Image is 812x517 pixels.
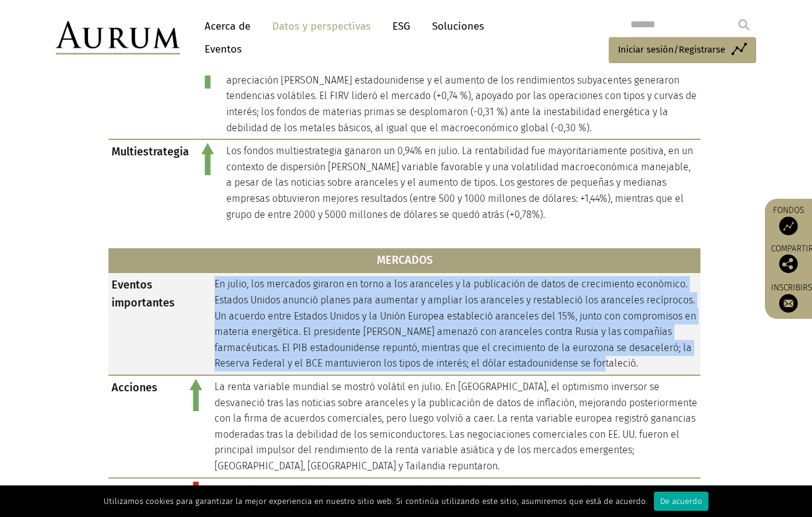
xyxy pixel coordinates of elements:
[226,145,693,220] font: Los fondos multiestrategia ganaron un 0,94% en julio. La rentabilidad fue mayoritariamente positi...
[198,15,257,38] a: Acerca de
[386,15,417,38] a: ESG
[392,20,410,33] font: ESG
[609,37,756,63] a: Iniciar sesión/Registrarse
[779,254,798,273] img: Comparte esta publicación
[266,15,377,38] a: Datos y perspectivas
[205,43,242,56] font: Eventos
[112,381,157,394] font: Acciones
[773,205,804,215] font: Fondos
[660,497,702,506] font: De acuerdo
[205,20,250,33] font: Acerca de
[731,12,756,37] input: Submit
[272,20,371,33] font: Datos y perspectivas
[214,381,697,472] font: La renta variable mundial se mostró volátil en julio. En [GEOGRAPHIC_DATA], el optimismo inversor...
[112,484,163,515] font: Bonos del gobierno
[779,294,798,313] img: Suscríbete a nuestro boletín
[779,217,798,235] img: Acceso a fondos
[618,44,725,55] font: Iniciar sesión/Registrarse
[104,497,648,506] font: Utilizamos cookies para garantizar la mejor experiencia en nuestro sitio web. Si continúa utiliza...
[426,15,490,38] a: Soluciones
[771,205,806,235] a: Fondos
[112,145,189,159] font: Multiestrategia
[112,278,175,310] font: Eventos importantes
[214,278,696,369] font: En julio, los mercados giraron en torno a los aranceles y la publicación de datos de crecimiento ...
[56,21,180,54] img: Oro
[377,253,433,267] font: MERCADOS
[226,58,697,133] font: Los fondos macroeconómicos subieron un 0,16 % en julio, debido a que las noticias sobre aranceles...
[432,20,484,33] font: Soluciones
[198,38,242,61] a: Eventos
